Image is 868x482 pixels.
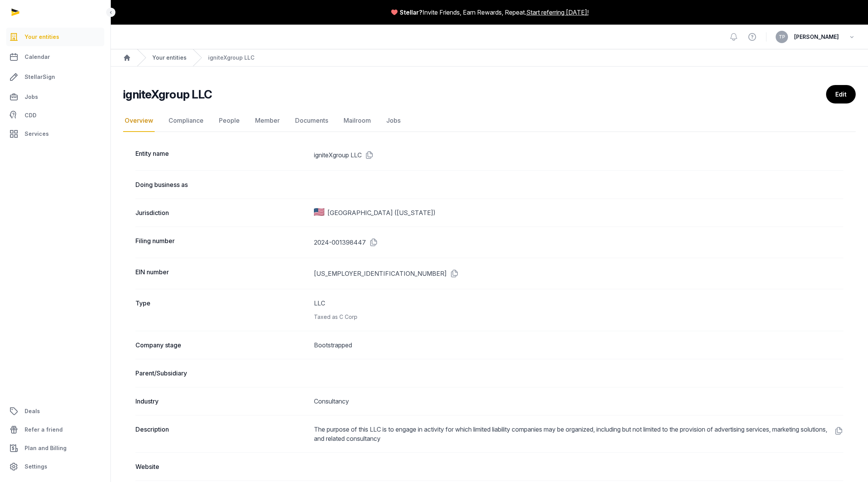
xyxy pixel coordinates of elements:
[6,420,104,439] a: Refer a friend
[6,68,104,86] a: StellarSign
[314,236,843,249] dd: 2024-001398447
[526,8,589,17] a: Start referring [DATE]!
[6,439,104,457] a: Plan and Billing
[135,462,308,471] dt: Website
[135,149,308,161] dt: Entity name
[6,108,104,123] a: CDD
[314,312,843,322] div: Taxed as C Corp
[135,397,308,406] dt: Industry
[25,32,59,42] span: Your entities
[314,267,843,280] dd: [US_EMPLOYER_IDENTIFICATION_NUMBER]
[314,340,843,350] dd: Bootstrapped
[6,88,104,106] a: Jobs
[135,236,308,249] dt: Filing number
[400,8,422,17] span: Stellar?
[111,49,868,67] nav: Breadcrumb
[135,299,308,322] dt: Type
[135,369,308,378] dt: Parent/Subsidiary
[314,397,843,406] dd: Consultancy
[135,208,308,217] dt: Jurisdiction
[135,180,308,189] dt: Doing business as
[123,110,856,132] nav: Tabs
[385,110,402,132] a: Jobs
[123,87,212,101] h2: igniteXgroup LLC
[342,110,372,132] a: Mailroom
[6,48,104,66] a: Calendar
[826,85,856,103] a: Edit
[25,111,37,120] span: CDD
[776,31,788,43] button: TP
[6,125,104,143] a: Services
[123,110,155,132] a: Overview
[167,110,205,132] a: Compliance
[25,92,38,102] span: Jobs
[294,110,330,132] a: Documents
[794,32,839,42] span: [PERSON_NAME]
[6,457,104,476] a: Settings
[314,425,843,443] dd: The purpose of this LLC is to engage in activity for which limited liability companies may be org...
[25,444,67,453] span: Plan and Billing
[314,149,843,161] dd: igniteXgroup LLC
[135,340,308,350] dt: Company stage
[217,110,241,132] a: People
[254,110,281,132] a: Member
[25,52,50,62] span: Calendar
[25,462,47,471] span: Settings
[314,299,843,322] dd: LLC
[6,402,104,420] a: Deals
[208,54,254,62] a: igniteXgroup LLC
[729,393,868,482] iframe: Chat Widget
[25,425,63,434] span: Refer a friend
[25,129,49,138] span: Services
[779,35,785,39] span: TP
[152,54,187,62] a: Your entities
[6,28,104,46] a: Your entities
[25,72,55,82] span: StellarSign
[135,267,308,280] dt: EIN number
[327,208,436,217] span: [GEOGRAPHIC_DATA] ([US_STATE])
[25,407,40,416] span: Deals
[135,425,308,443] dt: Description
